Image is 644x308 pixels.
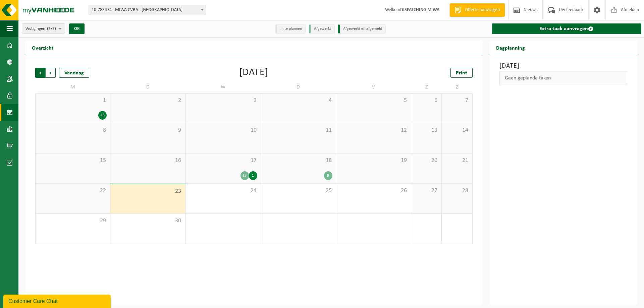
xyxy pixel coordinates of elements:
td: W [185,81,261,93]
span: 4 [264,97,332,104]
span: 24 [189,187,257,194]
span: 27 [415,187,438,194]
a: Offerte aanvragen [449,3,505,17]
span: 2 [114,97,182,104]
h3: [DATE] [499,61,627,71]
span: 12 [339,127,408,134]
span: 10 [189,127,257,134]
span: 25 [264,187,332,194]
span: 26 [339,187,408,194]
button: Vestigingen(7/7) [22,23,65,34]
span: 9 [114,127,182,134]
span: 16 [114,157,182,164]
span: 14 [445,127,469,134]
span: 21 [445,157,469,164]
div: 9 [324,171,332,180]
span: Vestigingen [25,24,56,34]
span: 10-783474 - MIWA CVBA - SINT-NIKLAAS [89,5,206,15]
div: 13 [240,171,249,180]
span: Vorige [35,68,45,78]
span: 29 [39,217,107,225]
div: 13 [98,111,107,120]
li: Afgewerkt en afgemeld [338,24,386,34]
span: 19 [339,157,408,164]
a: Print [450,68,473,78]
div: Geen geplande taken [499,71,627,85]
span: Offerte aanvragen [463,7,501,13]
span: 17 [189,157,257,164]
li: In te plannen [275,24,306,34]
span: Volgende [46,68,56,78]
td: Z [442,81,472,93]
h2: Overzicht [25,41,60,54]
td: D [261,81,336,93]
span: Print [456,70,467,76]
td: M [35,81,110,93]
span: 20 [415,157,438,164]
div: Vandaag [59,68,89,78]
button: OK [69,23,85,34]
div: 1 [249,171,257,180]
a: Extra taak aanvragen [492,23,641,34]
span: 30 [114,217,182,225]
span: 22 [39,187,107,194]
span: 11 [264,127,332,134]
iframe: chat widget [3,293,112,308]
span: 3 [189,97,257,104]
li: Afgewerkt [309,24,335,34]
count: (7/7) [47,26,56,31]
span: 7 [445,97,469,104]
span: 1 [39,97,107,104]
h2: Dagplanning [489,41,532,54]
span: 18 [264,157,332,164]
td: V [336,81,411,93]
span: 8 [39,127,107,134]
div: [DATE] [239,68,268,78]
span: 13 [415,127,438,134]
span: 15 [39,157,107,164]
strong: DISPATCHING MIWA [400,7,439,12]
span: 28 [445,187,469,194]
span: 23 [114,188,182,195]
td: Z [411,81,442,93]
span: 5 [339,97,408,104]
td: D [110,81,185,93]
span: 6 [415,97,438,104]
